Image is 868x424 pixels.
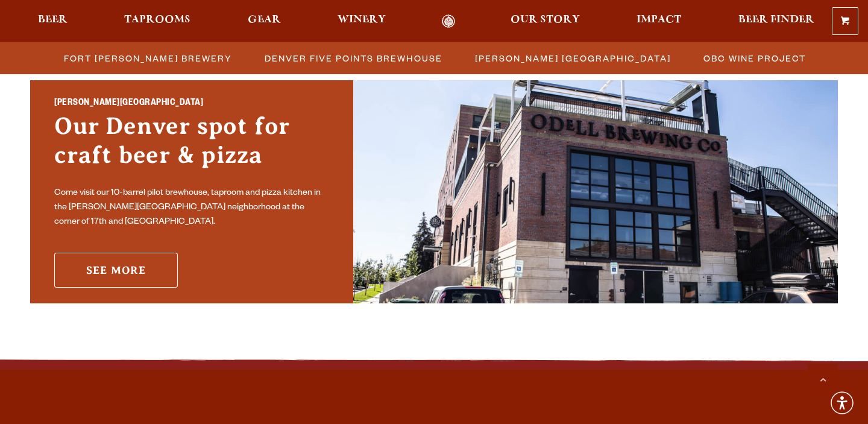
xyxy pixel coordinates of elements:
[330,14,394,28] a: Winery
[426,14,471,28] a: Odell Home
[475,49,671,67] span: [PERSON_NAME] [GEOGRAPHIC_DATA]
[38,15,68,25] span: Beer
[54,112,329,182] h3: Our Denver spot for craft beer & pizza
[124,15,190,25] span: Taprooms
[30,14,75,28] a: Beer
[703,49,806,67] span: OBC Wine Project
[829,390,855,416] div: Accessibility Menu
[637,15,681,25] span: Impact
[738,15,814,25] span: Beer Finder
[808,364,838,394] a: Scroll to top
[54,253,178,288] a: See More
[116,14,198,28] a: Taprooms
[511,15,580,25] span: Our Story
[54,96,329,112] h2: [PERSON_NAME][GEOGRAPHIC_DATA]
[696,49,812,67] a: OBC Wine Project
[731,14,822,28] a: Beer Finder
[629,14,689,28] a: Impact
[54,186,329,230] p: Come visit our 10-barrel pilot brewhouse, taproom and pizza kitchen in the [PERSON_NAME][GEOGRAPH...
[248,15,281,25] span: Gear
[240,14,289,28] a: Gear
[353,80,838,303] img: Sloan’s Lake Brewhouse'
[57,49,238,67] a: Fort [PERSON_NAME] Brewery
[257,49,448,67] a: Denver Five Points Brewhouse
[64,49,232,67] span: Fort [PERSON_NAME] Brewery
[503,14,588,28] a: Our Story
[468,49,677,67] a: [PERSON_NAME] [GEOGRAPHIC_DATA]
[265,49,442,67] span: Denver Five Points Brewhouse
[338,15,386,25] span: Winery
